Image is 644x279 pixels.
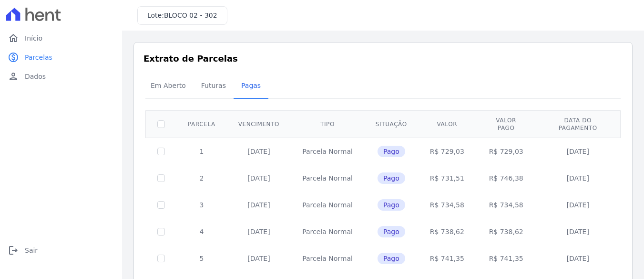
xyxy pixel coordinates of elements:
[537,245,619,272] td: [DATE]
[157,228,165,236] input: Só é possível selecionar pagamentos em aberto
[143,52,623,65] h3: Extrato de Parcelas
[537,110,619,138] th: Data do pagamento
[476,245,537,272] td: R$ 741,35
[291,138,364,165] td: Parcela Normal
[378,146,405,157] span: Pago
[378,253,405,264] span: Pago
[227,165,291,192] td: [DATE]
[176,218,227,245] td: 4
[8,32,19,44] i: home
[4,67,118,86] a: personDados
[476,110,537,138] th: Valor pago
[537,165,619,192] td: [DATE]
[147,11,217,21] h3: Lote:
[4,241,118,260] a: logoutSair
[176,165,227,192] td: 2
[8,52,19,63] i: paid
[227,110,291,138] th: Vencimento
[419,138,476,165] td: R$ 729,03
[378,226,405,237] span: Pago
[291,245,364,272] td: Parcela Normal
[419,218,476,245] td: R$ 738,62
[176,245,227,272] td: 5
[419,110,476,138] th: Valor
[195,76,232,95] span: Futuras
[157,201,165,209] input: Só é possível selecionar pagamentos em aberto
[143,74,194,99] a: Em Aberto
[378,172,405,184] span: Pago
[364,110,419,138] th: Situação
[419,165,476,192] td: R$ 731,51
[164,11,217,19] span: BLOCO 02 - 302
[157,148,165,155] input: Só é possível selecionar pagamentos em aberto
[4,48,118,67] a: paidParcelas
[291,192,364,218] td: Parcela Normal
[476,138,537,165] td: R$ 729,03
[145,76,192,95] span: Em Aberto
[419,192,476,218] td: R$ 734,58
[176,192,227,218] td: 3
[194,74,234,99] a: Futuras
[8,245,19,256] i: logout
[537,192,619,218] td: [DATE]
[227,138,291,165] td: [DATE]
[476,218,537,245] td: R$ 738,62
[234,74,268,99] a: Pagas
[25,33,42,43] span: Início
[227,218,291,245] td: [DATE]
[291,110,364,138] th: Tipo
[476,165,537,192] td: R$ 746,38
[235,76,266,95] span: Pagas
[25,53,52,62] span: Parcelas
[4,29,118,48] a: homeInício
[419,245,476,272] td: R$ 741,35
[537,138,619,165] td: [DATE]
[227,192,291,218] td: [DATE]
[227,245,291,272] td: [DATE]
[378,199,405,211] span: Pago
[25,246,38,255] span: Sair
[476,192,537,218] td: R$ 734,58
[291,165,364,192] td: Parcela Normal
[537,218,619,245] td: [DATE]
[291,218,364,245] td: Parcela Normal
[8,71,19,82] i: person
[176,110,227,138] th: Parcela
[25,72,46,81] span: Dados
[176,138,227,165] td: 1
[157,255,165,262] input: Só é possível selecionar pagamentos em aberto
[157,174,165,182] input: Só é possível selecionar pagamentos em aberto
